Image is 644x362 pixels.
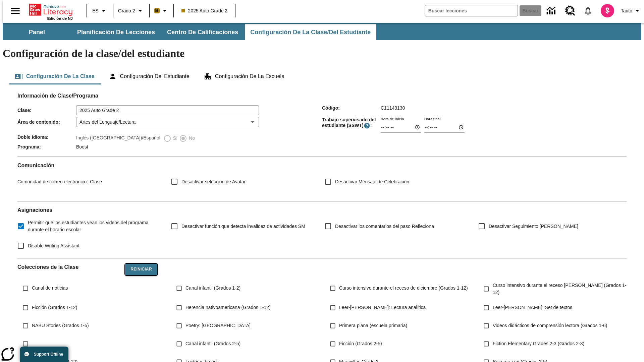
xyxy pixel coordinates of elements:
div: Portada [29,2,73,20]
span: Curso intensivo durante el receso de diciembre (Grados 1-12) [339,285,468,292]
span: Desactivar Mensaje de Celebración [335,178,409,185]
h2: Colecciones de la Clase [17,264,120,270]
span: Área de contenido : [17,119,76,125]
h1: Configuración de la clase/del estudiante [3,47,641,60]
span: Doble Idioma : [17,134,76,140]
a: Portada [29,3,73,16]
label: Hora final [424,116,440,121]
span: C11143130 [381,105,405,111]
span: 2025 Auto Grade 2 [181,7,228,14]
button: Escoja un nuevo avatar [597,2,618,19]
button: Abrir el menú lateral [5,1,25,21]
span: Canal infantil (Grados 2-5) [185,340,240,347]
a: Centro de recursos, Se abrirá en una pestaña nueva. [561,2,579,20]
span: Desactivar función que detecta invalidez de actividades SM [181,223,305,230]
span: Grado 2 [118,7,135,14]
span: Tauto [621,7,632,14]
span: Código : [322,105,381,111]
div: Comunicación [17,162,627,196]
button: Lenguaje: ES, Selecciona un idioma [89,5,111,17]
button: Configuración del estudiante [103,68,195,84]
span: Boost [76,144,88,149]
span: B [155,6,159,15]
h2: Comunicación [17,162,627,169]
span: Disable Writing Assistant [28,242,79,249]
a: Centro de información [543,2,561,20]
span: Fiction Elementary Grades 2-3 (Grados 2-3) [493,340,584,347]
span: Desactivar los comentarios del paso Reflexiona [335,223,434,230]
button: Perfil/Configuración [618,5,644,17]
button: Panel [3,24,70,40]
img: avatar image [601,4,614,17]
span: Poetry: [GEOGRAPHIC_DATA] [185,322,251,329]
div: Subbarra de navegación [3,24,377,40]
button: Configuración de la clase/del estudiante [245,24,376,40]
span: Support Offline [34,352,63,357]
button: Centro de calificaciones [162,24,244,40]
span: Ficción (Grados 2-5) [339,340,382,347]
span: Desactivar selección de Avatar [181,178,246,185]
span: Canal infantil (Grados 1-2) [185,285,240,292]
button: Configuración de la clase [9,68,100,84]
span: No [187,135,195,142]
span: Primera plana (escuela primaria) [339,322,407,329]
span: Leer-[PERSON_NAME]: Lectura analítica [339,304,426,311]
button: Configuración de la escuela [198,68,290,84]
button: Support Offline [20,347,68,362]
input: Buscar campo [425,5,518,16]
span: Trabajo supervisado del estudiante (SSWT) : [322,117,381,129]
span: Edición de NJ [47,16,73,20]
div: Información de Clase/Programa [17,99,627,151]
button: Planificación de lecciones [72,24,160,40]
span: Sí [171,135,177,142]
div: Asignaciones [17,207,627,253]
span: Clase [88,179,102,184]
span: NABU Stories (Grados 1-5) [32,322,89,329]
span: Videos didácticos de comprensión lectora (Grados 1-6) [493,322,607,329]
span: Comunidad de correo electrónico : [17,179,88,184]
span: Curso intensivo durante el receso [PERSON_NAME] (Grados 1-12) [493,282,627,296]
span: ES [92,7,99,14]
button: Grado: Grado 2, Elige un grado [115,5,147,17]
label: Inglés ([GEOGRAPHIC_DATA])/Español [76,134,160,142]
span: Ficción (Grados 1-12) [32,304,77,311]
label: Hora de inicio [381,116,404,121]
span: Canal de noticias [32,285,68,292]
button: Reiniciar [125,264,157,275]
span: Programa : [17,144,76,149]
span: Desactivar Seguimiento [PERSON_NAME] [489,223,578,230]
span: Permitir que los estudiantes vean los videos del programa durante el horario escolar [28,219,160,233]
button: Boost El color de la clase es anaranjado claro. Cambiar el color de la clase. [152,5,171,17]
div: Subbarra de navegación [3,23,641,40]
input: Clase [76,105,259,115]
h2: Información de Clase/Programa [17,93,627,99]
h2: Asignaciones [17,207,627,213]
a: Notificaciones [579,2,597,19]
span: Leer-[PERSON_NAME]: Set de textos [493,304,572,311]
div: Configuración de la clase/del estudiante [9,68,635,84]
button: El Tiempo Supervisado de Trabajo Estudiantil es el período durante el cual los estudiantes pueden... [364,122,370,129]
span: Clase : [17,108,76,113]
span: Herencia nativoamericana (Grados 1-12) [185,304,271,311]
div: Artes del Lenguaje/Lectura [76,117,259,127]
